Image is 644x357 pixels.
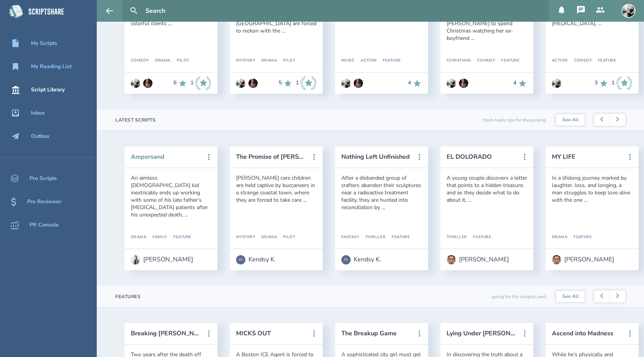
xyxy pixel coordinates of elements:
div: Pilot [277,58,295,63]
div: Feature [467,235,491,240]
img: user_1604966854-crop.jpg [354,79,363,88]
a: See All [556,291,585,302]
img: user_1673573717-crop.jpg [341,79,351,88]
div: Pro Scripts [29,175,57,182]
img: user_1756948650-crop.jpg [552,255,561,264]
img: user_1604966854-crop.jpg [248,79,258,88]
div: 1 [611,80,615,86]
div: 1 Industry Recommends [296,76,317,90]
div: Drama [255,235,277,240]
div: Feature [495,58,519,63]
div: Latest Scripts [115,117,156,123]
img: user_1673573717-crop.jpg [447,79,456,88]
div: Feature [167,235,192,240]
a: [PERSON_NAME] [131,251,193,268]
div: Family [146,235,167,240]
div: KK [236,255,245,264]
button: MY LIFE [552,153,622,160]
div: 4 [513,80,516,86]
div: Drama [255,58,277,63]
div: 1 Industry Recommends [611,76,632,90]
div: Drama [131,235,146,240]
a: See All [556,114,585,126]
div: Drama [149,58,171,63]
div: In a lifelong journey marked by laughter, loss, and longing, a man struggles to keep love alive w... [552,174,632,204]
div: Pro Reviewer [27,199,61,205]
button: Ampersand [131,153,200,160]
button: Nothing Left Unfinished [341,153,411,160]
a: Go to Anthony Miguel Cantu's profile [552,75,561,92]
div: Action [552,58,568,63]
div: Kendsy K. [354,256,381,263]
div: [PERSON_NAME] [143,256,193,263]
div: My Scripts [31,40,57,46]
div: Features [115,293,140,300]
div: fresh reads ripe for the picking. [483,109,547,130]
button: EL DOLORADO [447,153,516,160]
div: Pilot [171,58,189,63]
div: 3 [594,80,598,86]
a: [PERSON_NAME] [447,251,509,268]
img: user_1673573717-crop.jpg [236,79,245,88]
button: Lying Under [PERSON_NAME] [447,330,516,337]
div: Inbox [31,110,45,116]
div: [PERSON_NAME] [459,256,509,263]
button: Ascend into Madness [552,330,622,337]
div: 5 [279,80,282,86]
img: user_1673573717-crop.jpg [622,4,635,18]
div: After a disbanded group of crafters abandon their sculptures near a radioactive treatment facilit... [341,174,422,211]
div: Comedy [471,58,495,63]
div: Thriller [359,235,385,240]
div: [PERSON_NAME] care children are held captive by buccaneers in a strange coastal town, where they ... [236,174,317,204]
div: 1 Industry Recommends [190,76,211,90]
div: My Reading List [31,64,72,70]
div: [PERSON_NAME] [564,256,614,263]
div: Comedy [131,58,149,63]
div: 1 [190,80,194,86]
div: 5 Recommends [279,76,293,90]
button: The Promise of [PERSON_NAME] [236,153,306,160]
div: A young couple discovers a letter that points to a hidden treasure, and as they decide what to do... [447,174,527,204]
div: Drama [552,235,567,240]
button: Breaking [PERSON_NAME] [131,330,200,337]
div: Action [355,58,377,63]
a: [PERSON_NAME] [552,251,614,268]
img: user_1716403022-crop.jpg [131,255,140,264]
img: user_1604966854-crop.jpg [143,79,152,88]
div: Pilot [277,235,295,240]
div: going for the longest yard. [492,286,547,307]
img: user_1604966854-crop.jpg [459,79,468,88]
div: Feature [592,58,616,63]
div: Music [341,58,355,63]
div: 1 [296,80,299,86]
div: Feature [567,235,592,240]
div: Mystery [236,235,255,240]
div: Kendsy K. [248,256,276,263]
div: 4 [408,80,411,86]
div: PR Console [29,222,59,228]
a: KKKendsy K. [341,251,381,268]
div: Mystery [236,58,255,63]
div: Outbox [31,133,50,139]
div: 6 [173,80,176,86]
button: MICKS OUT [236,330,306,337]
div: KK [341,255,351,264]
div: Thriller [447,235,467,240]
div: Fantasy [341,235,359,240]
button: The Breakup Game [341,330,411,337]
div: Script Library [31,87,65,93]
div: 4 Recommends [408,79,422,88]
a: KKKendsy K. [236,251,276,268]
div: Feature [385,235,410,240]
div: An aimless [DEMOGRAPHIC_DATA] kid inextricably ends up working with some of his late father’s [ME... [131,174,211,218]
img: user_1673573717-crop.jpg [552,79,561,88]
div: Christmas [447,58,471,63]
div: 6 Recommends [173,76,187,90]
img: user_1756948650-crop.jpg [447,255,456,264]
div: 4 Recommends [513,79,527,88]
div: Feature [377,58,401,63]
img: user_1673573717-crop.jpg [131,79,140,88]
div: Comedy [568,58,592,63]
div: 3 Recommends [594,76,608,90]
